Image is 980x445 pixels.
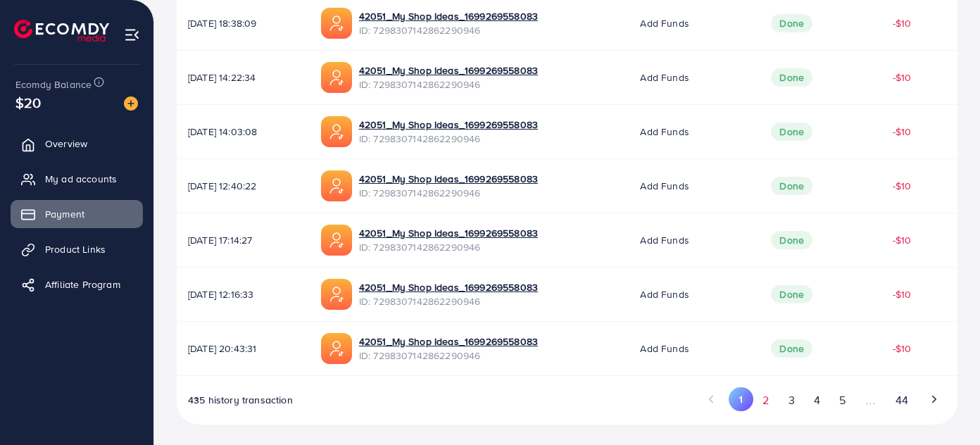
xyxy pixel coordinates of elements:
[640,179,689,193] span: Add funds
[15,92,41,113] span: $20
[188,341,299,356] span: [DATE] 20:43:31
[45,277,120,292] span: Affiliate Program
[45,207,84,221] span: Payment
[804,387,829,413] button: Go to page 4
[321,333,352,364] img: ic-ads-acc.e4c84228.svg
[359,118,538,132] a: 42051_My Shop Ideas_1699269558083
[14,20,109,42] img: logo
[893,233,912,247] span: -$10
[45,172,117,186] span: My ad accounts
[640,70,689,84] span: Add funds
[359,334,538,349] a: 42051_My Shop Ideas_1699269558083
[359,280,538,294] a: 42051_My Shop Ideas_1699269558083
[359,240,538,254] span: ID: 7298307142862290946
[893,341,912,356] span: -$10
[359,226,538,240] a: 42051_My Shop Ideas_1699269558083
[359,9,538,23] a: 42051_My Shop Ideas_1699269558083
[771,14,812,32] span: Done
[45,137,87,151] span: Overview
[321,279,352,310] img: ic-ads-acc.e4c84228.svg
[893,16,912,30] span: -$10
[188,70,299,84] span: [DATE] 14:22:34
[124,96,138,111] img: image
[359,172,538,186] a: 42051_My Shop Ideas_1699269558083
[640,125,689,139] span: Add funds
[188,393,293,407] span: 435 history transaction
[11,165,143,193] a: My ad accounts
[640,341,689,356] span: Add funds
[321,62,352,93] img: ic-ads-acc.e4c84228.svg
[188,125,299,139] span: [DATE] 14:03:08
[771,285,812,303] span: Done
[15,77,92,92] span: Ecomdy Balance
[893,179,912,193] span: -$10
[771,68,812,87] span: Done
[321,225,352,256] img: ic-ads-acc.e4c84228.svg
[359,186,538,200] span: ID: 7298307142862290946
[771,177,812,195] span: Done
[321,170,352,201] img: ic-ads-acc.e4c84228.svg
[124,27,140,43] img: menu
[188,16,299,30] span: [DATE] 18:38:09
[359,77,538,92] span: ID: 7298307142862290946
[188,287,299,301] span: [DATE] 12:16:33
[771,123,812,141] span: Done
[771,231,812,249] span: Done
[11,130,143,158] a: Overview
[321,8,352,39] img: ic-ads-acc.e4c84228.svg
[893,70,912,84] span: -$10
[321,116,352,147] img: ic-ads-acc.e4c84228.svg
[886,387,917,413] button: Go to page 44
[188,179,299,193] span: [DATE] 12:40:22
[11,270,143,299] a: Affiliate Program
[188,233,299,247] span: [DATE] 17:14:27
[359,349,538,363] span: ID: 7298307142862290946
[829,387,855,413] button: Go to page 5
[359,63,538,77] a: 42051_My Shop Ideas_1699269558083
[729,387,753,411] button: Go to page 1
[771,339,812,358] span: Done
[11,200,143,228] a: Payment
[11,235,143,263] a: Product Links
[640,233,689,247] span: Add funds
[359,294,538,308] span: ID: 7298307142862290946
[753,387,779,413] button: Go to page 2
[359,132,538,146] span: ID: 7298307142862290946
[893,125,912,139] span: -$10
[893,287,912,301] span: -$10
[779,387,804,413] button: Go to page 3
[640,287,689,301] span: Add funds
[920,382,969,434] iframe: Chat
[45,242,106,256] span: Product Links
[640,16,689,30] span: Add funds
[359,23,538,37] span: ID: 7298307142862290946
[700,387,946,413] ul: Pagination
